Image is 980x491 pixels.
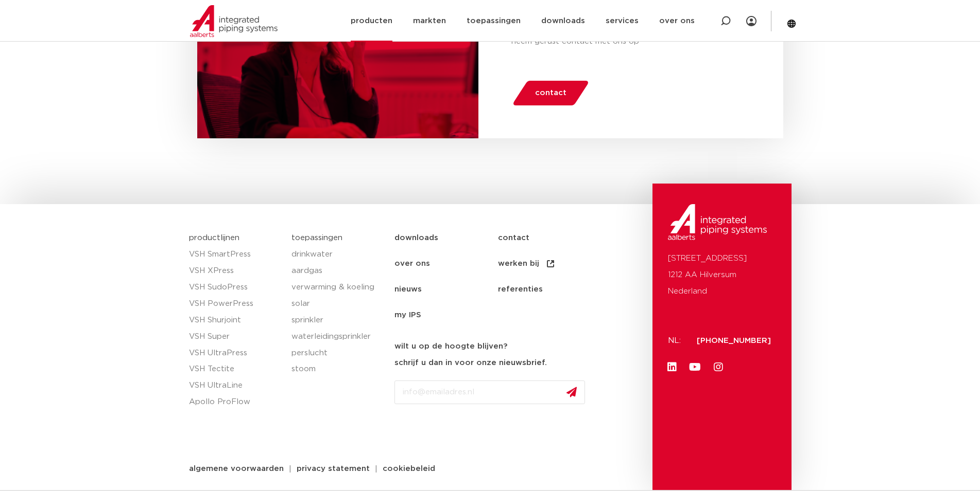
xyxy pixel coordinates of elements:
a: VSH Shurjoint [189,312,282,329]
a: stoom [291,361,384,377]
a: Apollo ProFlow [189,394,282,410]
a: privacy statement [289,465,377,472]
a: algemene voorwaarden [181,465,291,472]
a: over ons [394,251,498,277]
a: verwarming & koeling [291,279,384,296]
a: contact [511,81,590,105]
a: downloads [394,225,498,251]
a: VSH UltraPress [189,345,282,361]
a: nieuws [394,277,498,302]
a: VSH SudoPress [189,279,282,296]
a: solar [291,296,384,312]
span: cookiebeleid [383,465,435,472]
a: VSH XPress [189,263,282,279]
nav: Menu [394,225,647,328]
p: NL: [668,333,684,349]
a: productlijnen [189,234,239,242]
a: sprinkler [291,312,384,329]
a: VSH SmartPress [189,246,282,263]
a: toepassingen [291,234,342,242]
span: algemene voorwaarden [189,465,284,472]
a: VSH PowerPress [189,296,282,312]
a: waterleidingsprinkler [291,329,384,345]
a: VSH UltraLine [189,377,282,394]
span: privacy statement [297,465,370,472]
a: contact [498,225,601,251]
a: cookiebeleid [375,465,443,472]
a: VSH Tectite [189,361,282,377]
span: contact [535,85,566,101]
p: [STREET_ADDRESS] 1212 AA Hilversum Nederland [668,250,776,300]
input: info@emailadres.nl [394,380,585,404]
a: referenties [498,277,601,302]
a: [PHONE_NUMBER] [697,337,771,344]
a: my IPS [394,302,498,328]
a: drinkwater [291,246,384,263]
strong: wilt u op de hoogte blijven? [394,342,507,350]
img: send.svg [566,387,577,397]
a: perslucht [291,345,384,361]
strong: schrijf u dan in voor onze nieuwsbrief. [394,359,547,367]
a: werken bij [498,251,601,277]
a: VSH Super [189,329,282,345]
a: aardgas [291,263,384,279]
iframe: reCAPTCHA [394,412,551,452]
